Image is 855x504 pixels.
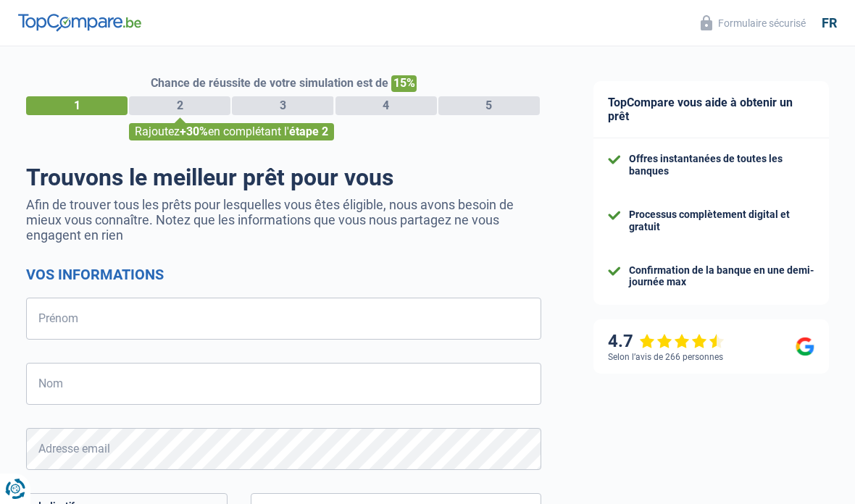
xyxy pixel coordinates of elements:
[18,14,141,31] img: TopCompare Logo
[692,11,814,35] button: Formulaire sécurisé
[26,96,128,115] div: 1
[629,153,814,177] div: Offres instantanées de toutes les banques
[26,197,541,243] p: Afin de trouver tous les prêts pour lesquelles vous êtes éligible, nous avons besoin de mieux vou...
[289,125,328,138] span: étape 2
[232,96,333,115] div: 3
[593,81,829,138] div: TopCompare vous aide à obtenir un prêt
[129,123,334,140] div: Rajoutez en complétant l'
[26,266,541,283] h2: Vos informations
[629,209,814,233] div: Processus complètement digital et gratuit
[129,96,230,115] div: 2
[391,75,417,92] span: 15%
[608,352,723,362] div: Selon l’avis de 266 personnes
[180,125,208,138] span: +30%
[26,164,541,191] h1: Trouvons le meilleur prêt pour vous
[335,96,437,115] div: 4
[608,331,725,352] div: 4.7
[822,15,837,31] div: fr
[629,264,814,289] div: Confirmation de la banque en une demi-journée max
[438,96,540,115] div: 5
[151,76,388,90] span: Chance de réussite de votre simulation est de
